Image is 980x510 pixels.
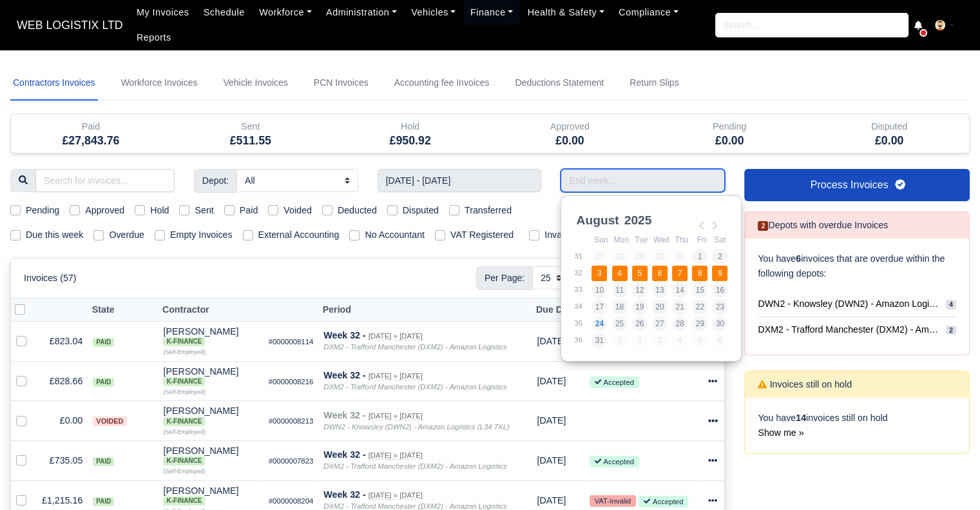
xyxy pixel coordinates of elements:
div: [PERSON_NAME] [163,486,258,505]
small: [DATE] » [DATE] [369,332,423,340]
div: [PERSON_NAME] K-Finance [163,367,258,386]
button: 9 [712,266,727,281]
button: 24 [591,316,607,331]
small: Accepted [590,456,639,467]
abbr: Friday [697,235,706,244]
td: £735.05 [37,441,88,481]
a: WEB LOGISTIX LTD [10,13,130,38]
div: Approved [499,119,640,134]
span: paid [93,338,114,347]
small: [DATE] » [DATE] [369,372,423,380]
button: 22 [692,299,707,315]
input: Use the arrow keys to pick a date [561,169,725,192]
small: #0000008213 [269,417,314,425]
label: Voided [283,203,312,218]
h5: £0.00 [499,134,640,148]
i: DXM2 - Trafford Manchester (DXM2) - Amazon Logistics [323,502,506,510]
h6: Invoices still on hold [758,379,852,390]
small: #0000008114 [269,338,314,346]
button: 2 [712,249,727,264]
div: You have invoices still on hold [745,398,969,453]
label: Pending [26,203,59,218]
button: 17 [591,299,607,315]
small: #0000008216 [269,378,314,386]
span: Per Page: [476,266,533,289]
a: Accounting fee Invoices [392,66,492,101]
td: 32 [574,265,591,282]
abbr: Wednesday [653,235,669,244]
a: Process Invoices [744,169,970,201]
td: 35 [574,315,591,332]
span: K-Finance [163,337,205,346]
input: Search... [715,13,908,37]
div: [PERSON_NAME] [163,406,258,426]
button: 4 [612,266,628,281]
abbr: Thursday [675,235,688,244]
div: Hold [331,114,490,153]
button: 16 [712,282,727,298]
label: Paid [240,203,258,218]
span: paid [93,378,114,387]
i: DWN2 - Knowsley (DWN2) - Amazon Logistics (L34 7XL) [323,423,509,431]
abbr: Sunday [594,235,608,244]
td: 33 [574,282,591,299]
strong: Week 32 - [323,489,365,500]
td: 31 [574,248,591,265]
button: 18 [612,299,628,315]
abbr: Saturday [714,235,725,244]
small: (Self-Employed) [163,468,205,475]
div: [PERSON_NAME] K-Finance [163,486,258,505]
p: You have invoices that are overdue within the following depots: [758,251,956,281]
div: Chat Widget [916,448,980,510]
div: Hold [340,119,481,134]
span: DXM2 - Trafford Manchester (DXM2) - Amazon Logistics [758,322,941,337]
h5: £0.00 [819,134,959,148]
abbr: Tuesday [635,235,648,244]
small: (Self-Employed) [163,349,205,355]
button: 7 [672,266,687,281]
label: Transferred [465,203,512,218]
label: Disputed [403,203,439,218]
div: [PERSON_NAME] [163,367,258,386]
button: 13 [652,282,668,298]
td: £823.04 [37,322,88,362]
small: #0000007823 [269,457,314,465]
input: Search for invoices... [35,169,175,192]
button: 28 [672,316,687,331]
a: DXM2 - Trafford Manchester (DXM2) - Amazon Logistics 2 [758,317,956,342]
span: K-Finance [163,456,205,466]
strong: Week 32 - [323,370,365,380]
span: 4 [946,300,956,309]
span: voided [93,417,126,426]
label: Due this week [26,228,83,242]
th: Due Date [532,298,584,322]
i: DXM2 - Trafford Manchester (DXM2) - Amazon Logistics [323,343,506,351]
button: 1 [692,249,707,264]
button: 6 [652,266,668,281]
strong: 14 [796,413,806,423]
td: 36 [574,332,591,349]
span: paid [93,457,114,466]
span: K-Finance [163,417,205,426]
small: (Self-Employed) [163,389,205,395]
th: Contractor [158,298,263,322]
button: 25 [612,316,628,331]
span: K-Finance [163,377,205,386]
div: [PERSON_NAME] [163,446,258,466]
div: Pending [649,114,809,153]
button: 14 [672,282,687,298]
label: Overdue [109,228,144,242]
h5: £0.00 [659,134,800,148]
a: Contractors Invoices [10,66,98,101]
h6: Depots with overdue Invoices [758,220,888,231]
strong: 6 [796,253,801,264]
div: Paid [11,114,171,153]
th: State [88,298,158,322]
label: Deducted [338,203,377,218]
button: 11 [612,282,628,298]
a: PCN Invoices [311,66,371,101]
a: Reports [130,25,178,50]
a: Vehicle Invoices [220,66,290,101]
td: £828.66 [37,361,88,401]
span: 1 day ago [537,336,566,346]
